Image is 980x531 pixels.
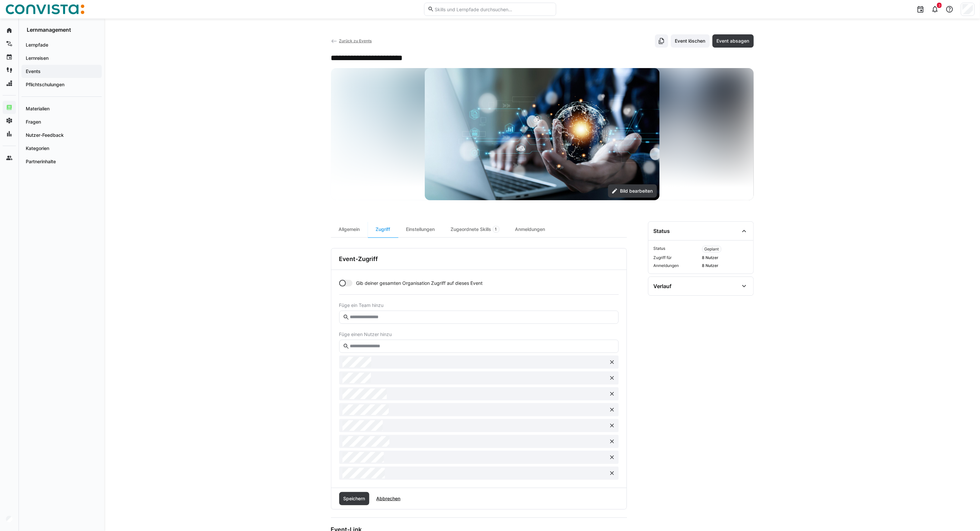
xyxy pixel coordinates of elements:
a: Zurück zu Events [331,38,372,43]
button: Speichern [339,492,370,505]
span: Zugriff für [654,255,700,260]
span: 8 Nutzer [702,263,748,268]
span: Status [654,246,700,252]
span: Speichern [342,495,366,502]
span: Event löschen [674,38,707,44]
span: Anmeldungen [654,263,700,268]
button: Event löschen [671,34,710,48]
input: Skills und Lernpfade durchsuchen… [434,6,552,12]
span: 1 [495,227,497,232]
h3: Event-Zugriff [339,255,378,263]
button: Event absagen [712,34,754,48]
button: Bild bearbeiten [608,184,657,198]
span: Gib deiner gesamten Organisation Zugriff auf dieses Event [356,280,483,286]
div: Verlauf [654,283,672,289]
span: Bild bearbeiten [619,188,654,194]
span: 3 [938,3,940,7]
span: 8 Nutzer [702,255,748,260]
button: Abbrechen [372,492,405,505]
span: Event absagen [716,38,750,44]
span: Abbrechen [375,495,401,502]
div: Anmeldungen [507,221,553,237]
span: Geplant [705,247,719,252]
span: Füge einen Nutzer hinzu [339,332,619,337]
div: Status [654,228,670,234]
div: Zugeordnete Skills [443,221,507,237]
div: Einstellungen [398,221,443,237]
span: Füge ein Team hinzu [339,303,619,308]
span: Zurück zu Events [339,38,372,43]
div: Allgemein [331,221,368,237]
div: Zugriff [368,221,398,237]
